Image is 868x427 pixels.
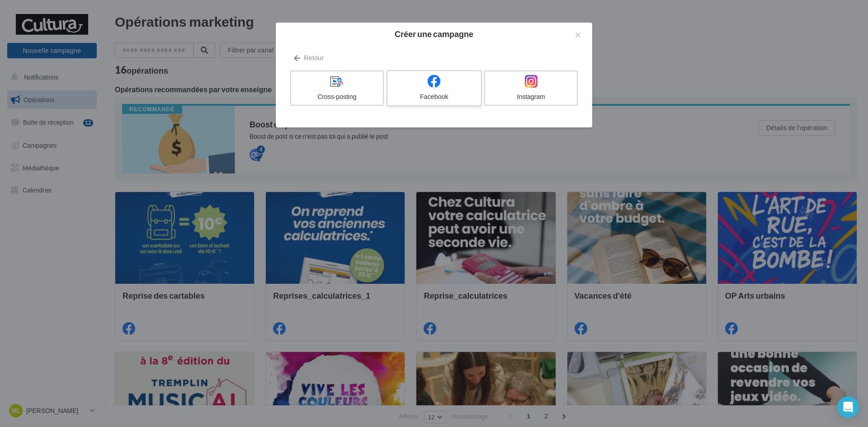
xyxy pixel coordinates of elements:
[295,92,379,101] div: Cross-posting
[290,30,578,38] h2: Créer une campagne
[391,92,477,101] div: Facebook
[489,92,573,101] div: Instagram
[837,396,859,418] div: Open Intercom Messenger
[290,52,327,63] button: Retour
